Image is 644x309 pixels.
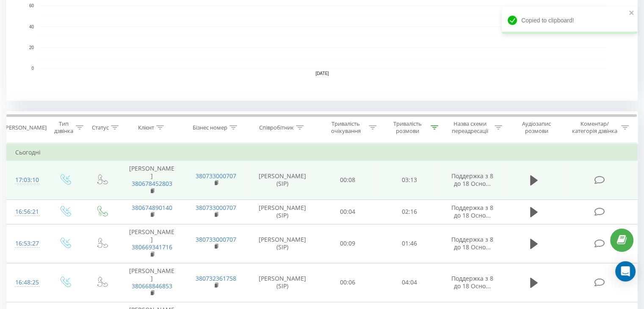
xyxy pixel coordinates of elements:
[15,235,38,252] div: 16:53:27
[379,199,440,224] td: 02:16
[15,204,38,220] div: 16:56:21
[15,172,38,188] div: 17:03:10
[451,172,493,188] span: Поддержка з 8 до 18 Осно...
[132,282,172,290] a: 380668846853
[29,45,34,50] text: 20
[196,235,236,243] a: 380733000707
[315,71,329,76] text: [DATE]
[615,261,636,281] div: Open Intercom Messenger
[386,120,428,135] div: Тривалість розмови
[138,124,154,131] div: Клієнт
[451,204,493,219] span: Поддержка з 8 до 18 Осно...
[259,124,294,131] div: Співробітник
[196,204,236,212] a: 380733000707
[502,7,637,34] div: Copied to clipboard!
[317,263,379,302] td: 00:06
[317,199,379,224] td: 00:04
[248,161,317,200] td: [PERSON_NAME] (SIP)
[248,224,317,263] td: [PERSON_NAME] (SIP)
[92,124,109,131] div: Статус
[448,120,492,135] div: Назва схеми переадресації
[317,161,379,200] td: 00:08
[4,124,47,131] div: [PERSON_NAME]
[379,224,440,263] td: 01:46
[120,161,184,200] td: [PERSON_NAME]
[379,263,440,302] td: 04:04
[120,263,184,302] td: [PERSON_NAME]
[451,274,493,290] span: Поддержка з 8 до 18 Осно...
[132,204,172,212] a: 380674890140
[451,235,493,251] span: Поддержка з 8 до 18 Осно...
[31,66,34,71] text: 0
[193,124,227,131] div: Бізнес номер
[248,199,317,224] td: [PERSON_NAME] (SIP)
[196,172,236,180] a: 380733000707
[196,274,236,282] a: 380732361758
[120,224,184,263] td: [PERSON_NAME]
[379,161,440,200] td: 03:13
[132,179,172,188] a: 380678452803
[317,224,379,263] td: 00:09
[132,243,172,251] a: 380669341716
[29,4,34,8] text: 60
[512,120,561,135] div: Аудіозапис розмови
[7,144,638,161] td: Сьогодні
[569,120,619,135] div: Коментар/категорія дзвінка
[629,9,635,17] button: close
[53,120,73,135] div: Тип дзвінка
[248,263,317,302] td: [PERSON_NAME] (SIP)
[15,274,38,291] div: 16:48:25
[29,25,34,29] text: 40
[325,120,367,135] div: Тривалість очікування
